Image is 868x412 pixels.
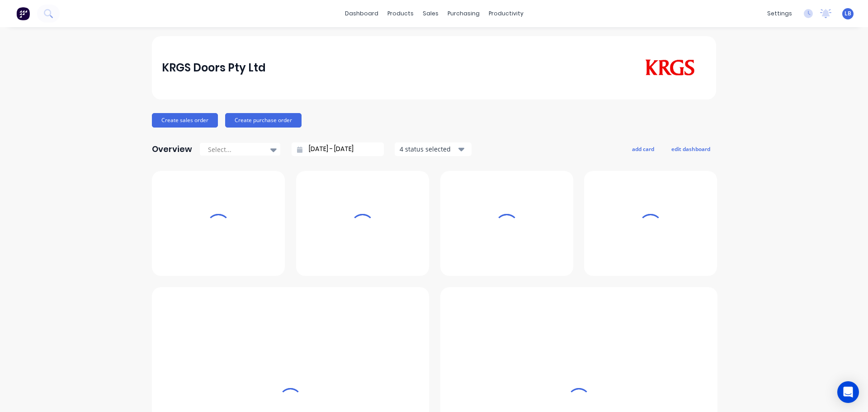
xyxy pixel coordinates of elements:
[340,7,383,20] a: dashboard
[162,59,266,77] div: KRGS Doors Pty Ltd
[383,7,418,20] div: products
[844,9,851,18] span: LB
[395,142,472,156] button: 4 status selected
[665,143,716,155] button: edit dashboard
[763,7,797,20] div: settings
[152,140,192,158] div: Overview
[400,144,457,154] div: 4 status selected
[643,59,697,76] img: KRGS Doors Pty Ltd
[443,7,484,20] div: purchasing
[418,7,443,20] div: sales
[837,381,859,403] div: Open Intercom Messenger
[225,113,302,128] button: Create purchase order
[152,113,218,128] button: Create sales order
[16,7,30,20] img: Factory
[626,143,660,155] button: add card
[484,7,528,20] div: productivity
